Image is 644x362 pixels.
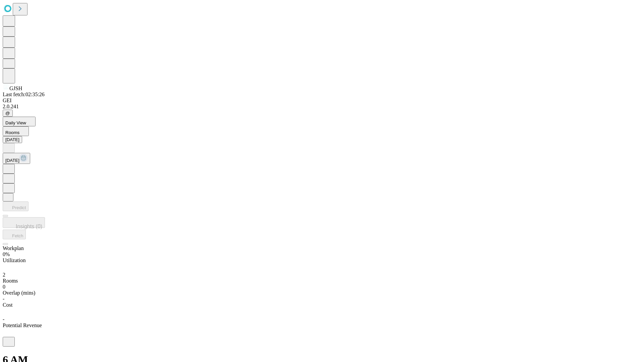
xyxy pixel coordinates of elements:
button: Fetch [3,230,26,239]
button: [DATE] [3,136,22,143]
button: [DATE] [3,153,30,164]
button: Predict [3,201,29,211]
div: GEI [3,98,641,104]
span: Daily View [5,120,26,125]
span: 0 [3,284,5,290]
span: Cost [3,302,12,308]
span: @ [5,111,10,116]
span: Insights (0) [16,224,42,229]
span: Workplan [3,245,24,251]
span: - [3,316,4,322]
span: - [3,296,4,302]
span: Last fetch: 02:35:26 [3,92,45,97]
span: Overlap (mins) [3,290,35,296]
span: 0% [3,251,10,257]
span: Rooms [5,130,19,135]
span: Utilization [3,257,25,263]
span: GJSH [9,85,22,91]
button: @ [3,110,13,117]
button: Daily View [3,117,36,126]
div: 2.0.241 [3,104,641,110]
span: [DATE] [5,158,19,163]
button: Insights (0) [3,217,45,228]
button: Rooms [3,126,29,136]
span: Potential Revenue [3,322,42,328]
span: 2 [3,272,5,278]
span: Rooms [3,278,18,284]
